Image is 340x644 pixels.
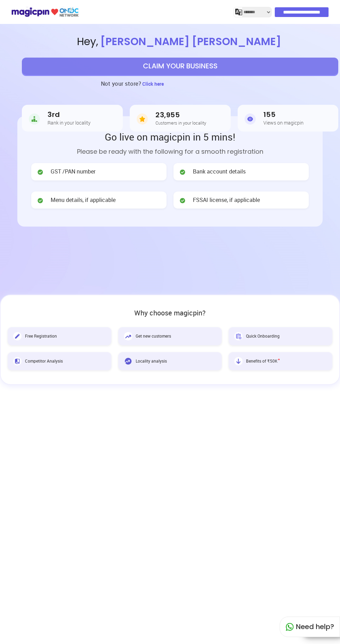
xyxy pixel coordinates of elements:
img: check [37,169,44,176]
h5: Rank in your locality [48,120,91,125]
img: Views [245,112,256,126]
button: CLAIM YOUR BUSINESS [22,58,338,75]
img: check [179,169,186,176]
img: whatapp_green.7240e66a.svg [286,623,294,631]
p: Please be ready with the following for a smooth registration [31,147,309,156]
img: Benefits of ₹50K [234,357,243,365]
img: Locality analysis [124,357,132,365]
span: Get new customers [136,333,171,339]
img: ondc-logo-new-small.8a59708e.svg [11,6,79,18]
span: Locality analysis [136,358,167,364]
span: [PERSON_NAME] [PERSON_NAME] [98,34,283,49]
h5: Views on magicpin [263,120,304,125]
h3: Not your store? [101,75,142,92]
img: check [179,197,186,204]
h3: 23,955 [155,111,206,119]
img: check [37,197,44,204]
h2: Why choose magicpin? [8,309,332,317]
span: Hey , [20,34,340,49]
img: Competitor Analysis [13,357,22,365]
div: Need help? [280,617,340,637]
h5: Customers in your locality [155,120,206,125]
h3: 155 [263,111,304,119]
h2: Go live on magicpin in 5 mins! [31,130,309,143]
img: Free Registration [13,332,22,340]
span: Click here [142,80,164,87]
span: Benefits of ₹50K [246,358,280,364]
h3: 3rd [48,111,91,119]
span: Competitor Analysis [25,358,63,364]
img: Rank [29,112,40,126]
img: Customers [137,112,148,126]
span: GST /PAN number [51,168,95,176]
span: Menu details, if applicable [51,196,116,204]
span: Quick Onboarding [246,333,280,339]
span: Bank account details [193,168,246,176]
span: FSSAI license, if applicable [193,196,260,204]
img: Get new customers [124,332,132,340]
span: Free Registration [25,333,57,339]
img: j2MGCQAAAABJRU5ErkJggg== [235,9,242,16]
img: Quick Onboarding [234,332,243,340]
